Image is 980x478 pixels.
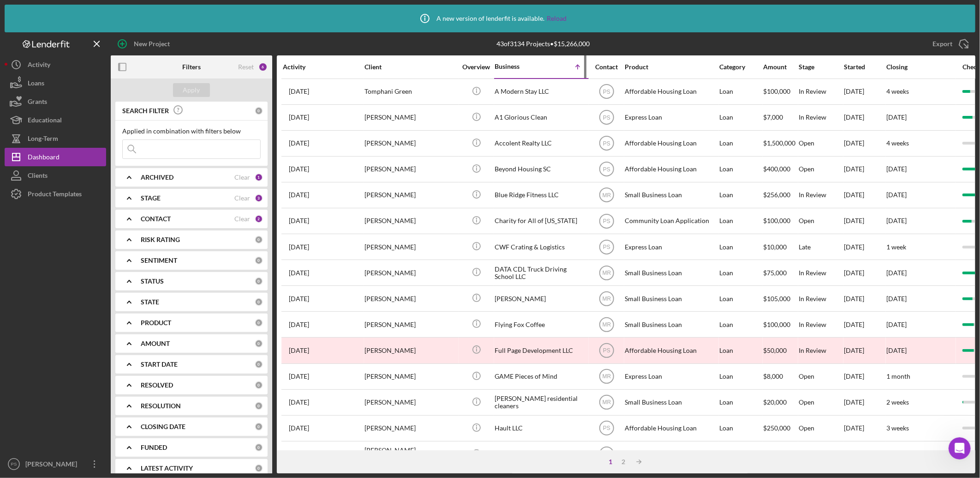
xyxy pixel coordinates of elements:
button: New Project [111,35,179,53]
div: Clear [234,215,250,223]
time: 2025-05-12 17:59 [289,191,309,199]
div: [PERSON_NAME] [365,105,457,130]
div: [PERSON_NAME] residential cleaners [495,390,587,415]
div: Closing [886,63,956,71]
div: Loan [719,235,762,259]
button: go back [6,4,24,21]
button: Activity [5,55,106,74]
div: $10,000 [763,235,798,259]
div: Amount [763,63,798,71]
button: Home [161,4,179,21]
div: [PERSON_NAME] [365,183,457,207]
time: [DATE] [886,346,907,354]
div: $250,000 [763,416,798,441]
time: 4 weeks [886,139,909,147]
time: 2025-07-30 03:47 [289,373,309,380]
div: HMA Paving, LLC [495,442,587,466]
div: [PERSON_NAME] [365,286,457,311]
div: [DATE] [844,286,885,311]
time: 1 week [886,243,906,251]
div: In Review [799,79,843,104]
div: Educational [28,111,62,132]
div: Business [495,63,541,70]
div: [PERSON_NAME] [365,209,457,233]
div: Apply [183,83,200,97]
div: Small Business Loan [625,312,717,337]
text: MR [602,296,611,302]
div: 0 [255,360,263,369]
button: Grants [5,92,106,111]
div: $1,500,000 [763,131,798,156]
div: $275,000 [763,442,798,466]
div: Product [625,63,717,71]
div: Category [719,63,762,71]
div: Tomphani Green [365,79,457,104]
div: $75,000 [763,260,798,285]
div: Loan [719,442,762,466]
div: [PERSON_NAME] [365,390,457,415]
div: $20,000 [763,390,798,415]
div: Loan [719,260,762,285]
img: Profile image for Operator [26,5,41,20]
div: Flying Fox Coffee [495,312,587,337]
div: Loan [719,209,762,233]
text: PS [603,89,610,95]
div: In Review [799,338,843,363]
b: STATE [141,298,159,306]
button: Dashboard [5,148,106,166]
div: Hault LLC [495,416,587,441]
time: 2 weeks [886,398,909,406]
div: In Review [799,312,843,337]
div: [DATE] [844,235,885,259]
div: Open [799,131,843,156]
time: 2025-08-05 20:01 [289,347,309,354]
time: 2025-07-28 17:02 [289,114,309,121]
div: In Review [799,105,843,130]
div: Clients [28,166,48,187]
b: LATEST ACTIVITY [141,465,193,472]
time: 2025-06-27 11:09 [289,295,309,303]
div: Charity for All of [US_STATE] [495,209,587,233]
div: Open [799,390,843,415]
button: Educational [5,111,106,129]
div: 3 [255,194,263,202]
time: [DATE] [886,295,907,303]
div: [PERSON_NAME] [495,286,587,311]
time: 2025-07-16 19:54 [289,424,309,432]
div: $7,000 [763,105,798,130]
div: Loan [719,105,762,130]
button: Send a message… [158,299,173,314]
b: AMOUNT [141,340,170,347]
div: $100,000 [763,79,798,104]
div: In Review [799,183,843,207]
text: PS [603,140,610,147]
text: MR [602,374,611,380]
div: Affordable Housing Loan [625,338,717,363]
div: Open [799,209,843,233]
div: New messages divider [7,280,177,280]
b: SENTIMENT [141,257,177,264]
div: Loan [719,79,762,104]
div: Community Loan Application [625,209,717,233]
time: [DATE] [886,165,907,173]
div: $100,000 [763,209,798,233]
div: [DATE] [844,79,885,104]
div: [DATE] [844,442,885,466]
div: 0 [255,381,263,389]
div: Activity [283,63,364,71]
b: RESOLUTION [141,402,181,410]
b: CONTACT [141,215,171,223]
text: PS [603,115,610,121]
div: Loan [719,338,762,363]
div: 0 [255,319,263,327]
div: 1 [255,173,263,182]
text: PS [603,425,610,432]
div: Small Business Loan [625,260,717,285]
text: PS [603,166,610,173]
div: Best, [15,242,144,251]
text: MR [602,192,611,199]
div: Blue Ridge Fitness LLC [495,183,587,207]
time: 2025-07-07 22:28 [289,243,309,251]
